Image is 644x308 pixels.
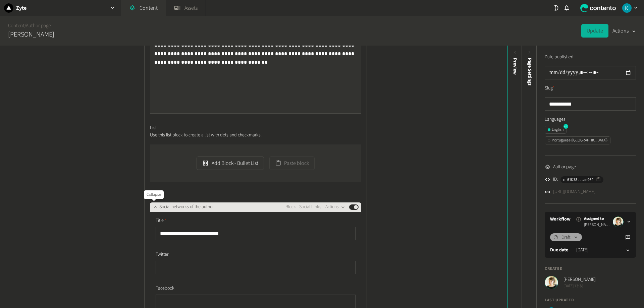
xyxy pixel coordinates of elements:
span: Facebook [156,285,174,292]
button: c_01K38...an96f [560,176,603,183]
span: [DATE] 13:38 [563,283,596,289]
time: [DATE] [576,247,588,254]
button: Draft [550,233,582,241]
span: Social networks of the author [159,203,214,210]
img: Linda Giuliano [613,217,624,227]
h4: Created [545,266,636,272]
button: Paste block [269,157,315,170]
img: Linda Giuliano [545,276,558,289]
button: Portuguese ([GEOGRAPHIC_DATA]) [545,136,610,144]
label: Date published [545,54,574,61]
div: Preview [512,58,519,75]
span: / [24,22,26,29]
label: Slug [545,85,554,92]
label: Due date [550,247,568,254]
button: Actions [612,24,636,38]
span: [PERSON_NAME] [584,222,610,228]
span: ID: [553,176,558,183]
div: English [548,127,563,133]
h2: [PERSON_NAME] [8,29,54,40]
img: Zyte [4,3,13,13]
button: Add Block - Bullet List [197,157,264,170]
span: [PERSON_NAME] [563,276,596,283]
a: [URL][DOMAIN_NAME] [553,188,595,195]
button: English [545,126,567,134]
span: List [150,124,157,131]
span: Draft [561,234,571,241]
a: Author page [26,22,51,29]
span: Block - Social Links [285,203,321,210]
div: Portuguese ([GEOGRAPHIC_DATA]) [548,137,607,143]
span: Assigned to [584,216,610,222]
span: c_01K38...an96f [563,177,593,183]
button: Actions [325,203,345,211]
span: Twitter [156,251,168,258]
div: Collapse [144,190,164,199]
button: Update [581,24,608,38]
a: Content [8,22,24,29]
span: Page Settings [526,58,533,85]
img: Karlo Jedud [622,3,632,13]
h2: Zyte [16,4,26,12]
p: Use this list block to create a list with dots and checkmarks. [150,131,303,139]
span: Author page [553,164,576,171]
span: Title [156,217,166,224]
a: Workflow [550,216,571,223]
h4: Last updated [545,297,636,303]
label: Languages [545,116,636,123]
